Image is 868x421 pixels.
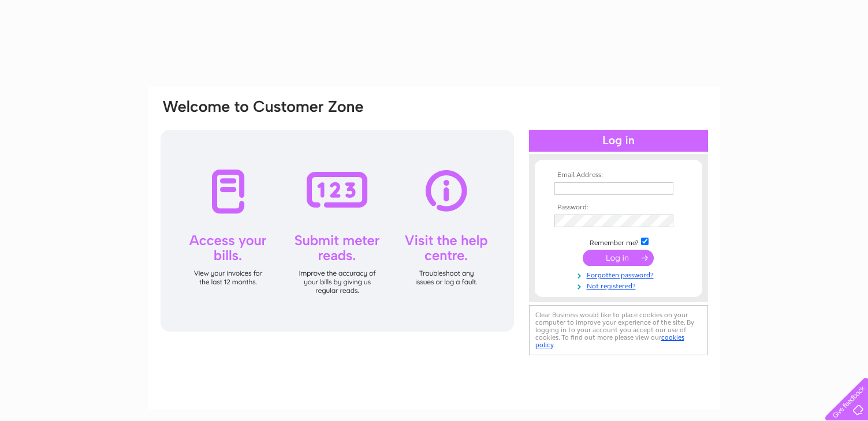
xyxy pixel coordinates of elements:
a: Forgotten password? [554,269,686,280]
th: Password: [552,204,686,212]
a: Not registered? [554,280,686,291]
a: cookies policy [535,333,684,349]
td: Remember me? [552,236,686,247]
th: Email Address: [552,171,686,179]
div: Clear Business would like to place cookies on your computer to improve your experience of the sit... [529,305,708,355]
input: Submit [583,250,654,266]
